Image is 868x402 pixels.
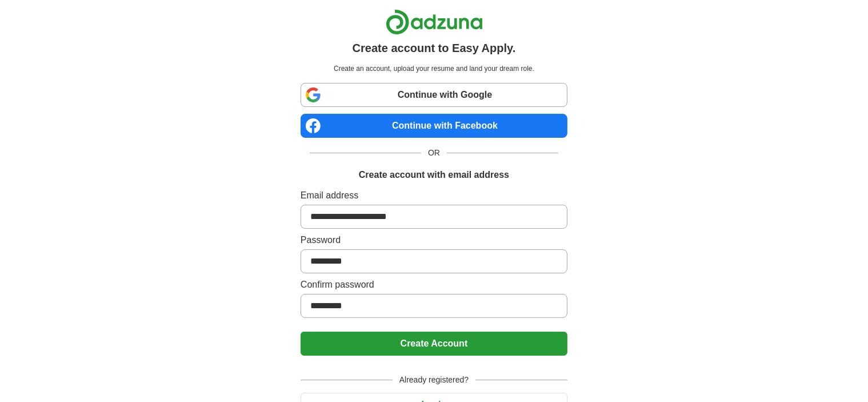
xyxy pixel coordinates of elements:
[359,168,509,182] h1: Create account with email address
[421,147,447,159] span: OR
[301,233,567,247] label: Password
[301,83,567,107] a: Continue with Google
[393,374,475,386] span: Already registered?
[301,114,567,138] a: Continue with Facebook
[301,189,567,202] label: Email address
[386,9,483,35] img: Adzuna logo
[301,332,567,356] button: Create Account
[301,278,567,292] label: Confirm password
[303,63,565,74] p: Create an account, upload your resume and land your dream role.
[353,39,516,57] h1: Create account to Easy Apply.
